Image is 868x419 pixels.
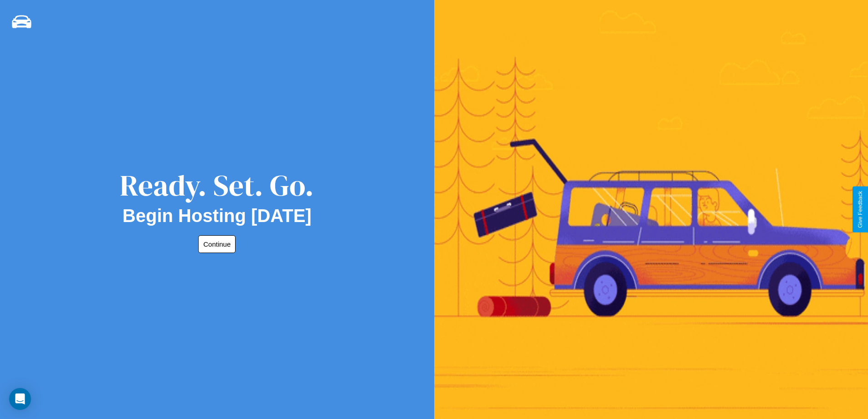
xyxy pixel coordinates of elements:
[9,388,31,410] div: Open Intercom Messenger
[123,206,312,226] h2: Begin Hosting [DATE]
[857,191,863,228] div: Give Feedback
[120,165,314,206] div: Ready. Set. Go.
[198,235,236,253] button: Continue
